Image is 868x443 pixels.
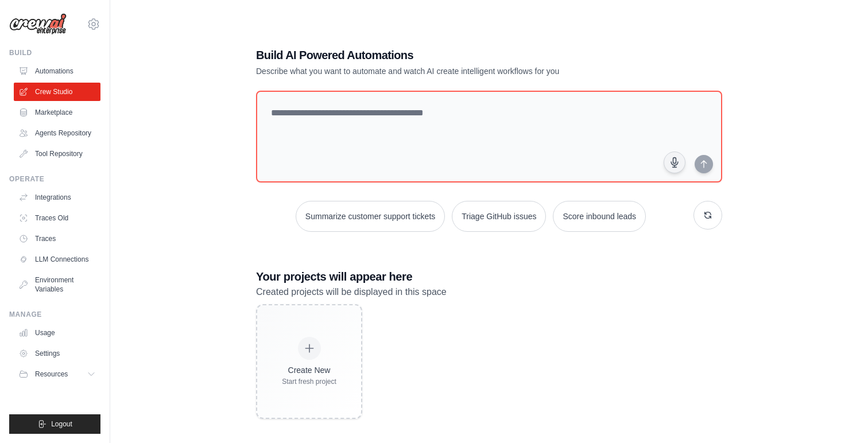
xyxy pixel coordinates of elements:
a: LLM Connections [14,250,100,269]
div: Create New [282,364,336,376]
a: Agents Repository [14,124,100,142]
a: Environment Variables [14,271,100,298]
h1: Build AI Powered Automations [256,47,642,63]
h3: Your projects will appear here [256,269,722,285]
span: Resources [35,370,68,379]
div: Operate [9,174,100,184]
button: Score inbound leads [553,201,646,232]
button: Triage GitHub issues [452,201,546,232]
a: Usage [14,324,100,342]
button: Click to speak your automation idea [664,151,685,173]
a: Traces Old [14,209,100,227]
button: Get new suggestions [693,201,722,230]
a: Traces [14,230,100,248]
button: Summarize customer support tickets [296,201,445,232]
a: Settings [14,344,100,363]
p: Describe what you want to automate and watch AI create intelligent workflows for you [256,65,642,77]
a: Crew Studio [14,83,100,101]
a: Marketplace [14,103,100,122]
button: Logout [9,414,100,434]
img: Logo [9,13,67,35]
div: Build [9,48,100,57]
a: Tool Repository [14,145,100,163]
div: Start fresh project [282,377,336,386]
span: Logout [51,419,72,429]
p: Created projects will be displayed in this space [256,285,722,300]
div: Manage [9,310,100,319]
a: Integrations [14,188,100,207]
button: Resources [14,365,100,383]
a: Automations [14,62,100,80]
